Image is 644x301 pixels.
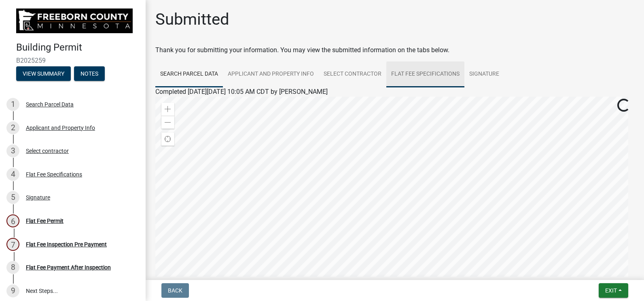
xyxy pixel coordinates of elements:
img: Freeborn County, Minnesota [16,8,133,33]
button: Exit [599,283,628,298]
div: Applicant and Property Info [26,125,95,131]
span: Back [168,287,182,294]
button: View Summary [16,66,71,81]
a: Search Parcel Data [155,61,223,87]
div: 4 [6,168,19,181]
div: Thank you for submitting your information. You may view the submitted information on the tabs below. [155,45,634,55]
div: 9 [6,284,19,297]
wm-modal-confirm: Summary [16,71,71,77]
div: Find my location [161,133,174,146]
div: Signature [26,195,50,200]
div: 5 [6,191,19,204]
div: Search Parcel Data [26,102,74,107]
button: Back [161,283,189,298]
div: 8 [6,261,19,274]
a: Applicant and Property Info [223,61,319,87]
div: Zoom out [161,116,174,129]
span: Exit [605,287,617,294]
span: Completed [DATE][DATE] 10:05 AM CDT by [PERSON_NAME] [155,88,328,95]
div: Flat Fee Payment After Inspection [26,265,111,270]
div: 3 [6,144,19,157]
div: Flat Fee Permit [26,218,64,224]
div: Flat Fee Specifications [26,172,82,177]
wm-modal-confirm: Notes [74,71,105,77]
div: Select contractor [26,148,69,154]
a: Flat Fee Specifications [386,61,464,87]
div: 1 [6,98,19,111]
h1: Submitted [155,10,229,29]
button: Notes [74,66,105,81]
div: 7 [6,238,19,251]
div: 2 [6,121,19,134]
span: B2025259 [16,57,129,64]
h4: Building Permit [16,42,139,53]
div: Zoom in [161,103,174,116]
a: Signature [464,61,504,87]
a: Select contractor [319,61,386,87]
div: Flat Fee Inspection Pre Payment [26,242,107,247]
div: 6 [6,214,19,227]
